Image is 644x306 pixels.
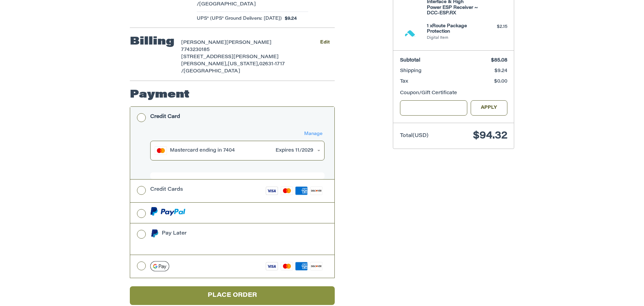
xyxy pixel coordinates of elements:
[282,15,297,22] span: $9.24
[181,48,210,52] span: 7743230185
[150,111,180,122] div: Credit Card
[150,240,289,246] iframe: PayPal Message 2
[162,228,289,239] div: Pay Later
[400,58,420,63] span: Subtotal
[181,62,228,67] span: [PERSON_NAME],
[130,35,174,49] h2: Billing
[400,69,421,73] span: Shipping
[130,286,335,305] button: Place Order
[481,23,507,30] div: $2.15
[150,229,159,238] img: Pay Later icon
[170,147,272,154] div: Mastercard ending in 7404
[150,184,183,195] div: Credit Cards
[226,40,272,45] span: [PERSON_NAME]
[494,69,507,73] span: $9.24
[181,40,226,45] span: [PERSON_NAME]
[494,79,507,84] span: $0.00
[150,141,325,160] button: Mastercard ending in 7404Expires 11/2029
[228,62,259,67] span: [US_STATE],
[473,131,507,141] span: $94.32
[400,90,507,97] div: Coupon/Gift Certificate
[315,38,335,48] button: Edit
[199,2,256,7] span: [GEOGRAPHIC_DATA]
[150,207,186,216] img: PayPal icon
[400,100,468,116] input: Gift Certificate or Coupon Code
[276,147,313,154] div: Expires 11/2029
[197,15,282,22] span: UPS® (UPS® Ground Delivers: [DATE])
[400,79,408,84] span: Tax
[471,100,507,116] button: Apply
[491,58,507,63] span: $85.08
[130,88,190,102] h2: Payment
[427,35,479,41] li: Digital Item
[181,62,285,74] span: 02631-1717 /
[400,133,429,138] span: Total (USD)
[150,261,169,271] img: Google Pay icon
[184,69,240,74] span: [GEOGRAPHIC_DATA]
[302,130,325,138] button: Manage
[181,55,279,60] span: [STREET_ADDRESS][PERSON_NAME]
[427,23,479,35] h4: 1 x Route Package Protection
